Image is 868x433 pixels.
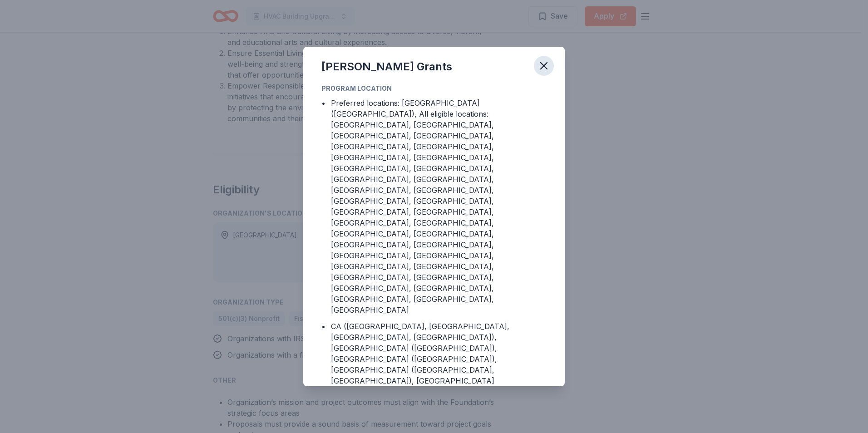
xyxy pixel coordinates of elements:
div: Program Location [321,83,547,94]
div: Preferred locations: [GEOGRAPHIC_DATA] ([GEOGRAPHIC_DATA]), All eligible locations: [GEOGRAPHIC_D... [331,98,547,315]
div: • [321,321,325,332]
div: [PERSON_NAME] Grants [321,59,452,74]
div: • [321,98,325,108]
